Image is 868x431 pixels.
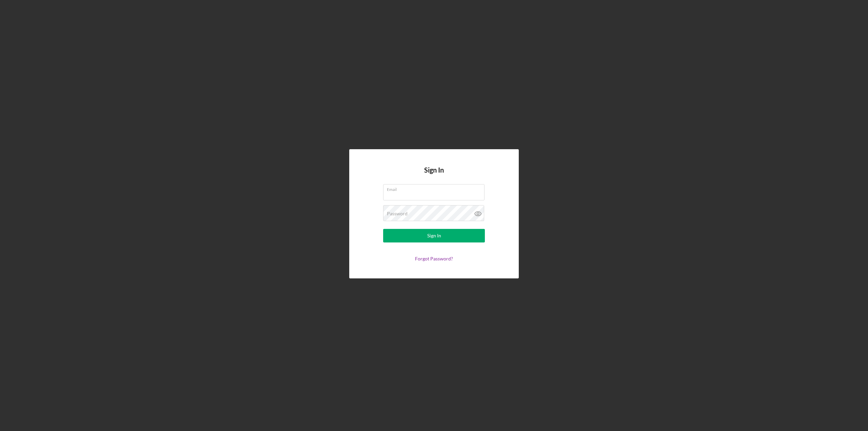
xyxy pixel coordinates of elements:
[383,229,485,242] button: Sign In
[424,166,444,184] h4: Sign In
[415,256,453,261] a: Forgot Password?
[387,211,408,216] label: Password
[387,184,485,192] label: Email
[427,229,441,242] div: Sign In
